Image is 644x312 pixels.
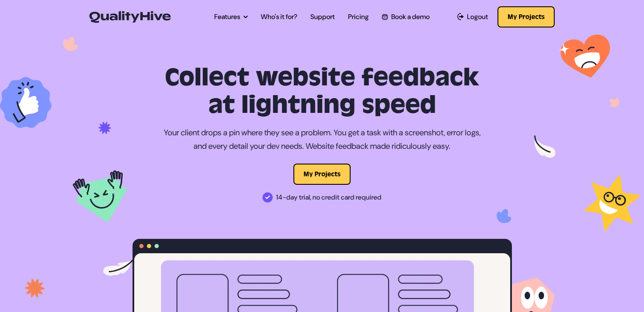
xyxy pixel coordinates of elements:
h1: Collect website feedback at lightning speed [133,64,512,119]
span: Logout [467,12,488,22]
a: Support [310,12,335,22]
a: Book a demo [382,12,429,22]
p: Your client drops a pin where they see a problem. You get a task with a screenshot, error logs, a... [163,126,481,153]
a: Who's it for? [261,12,297,22]
button: My Projects [293,164,351,185]
img: Book a QualityHive Demo [382,14,387,19]
img: 14-day trial, no credit card required [263,192,273,203]
img: QualityHive - Bug Tracking Tool [89,11,171,23]
a: Features [214,12,248,22]
span: 14-day trial, no credit card required [276,191,381,204]
a: Logout [457,12,489,22]
a: Pricing [348,12,369,22]
button: My Projects [498,6,555,27]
